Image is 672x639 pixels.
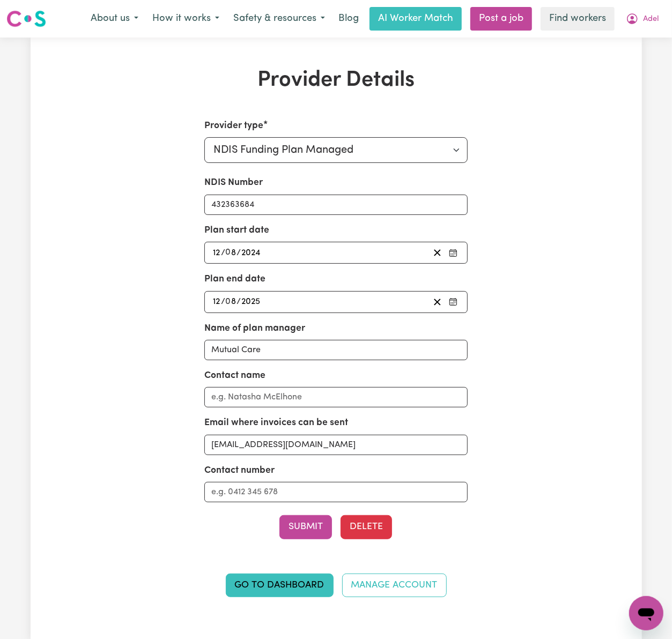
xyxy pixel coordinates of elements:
span: / [237,248,241,258]
input: ---- [241,295,261,309]
input: -- [226,295,237,309]
label: Plan start date [204,224,269,237]
span: 0 [225,249,231,257]
span: / [221,248,225,258]
input: Enter your NDIS number [204,195,468,215]
input: e.g. MyPlanManager Pty. Ltd. [204,340,468,360]
label: NDIS Number [204,176,263,190]
input: ---- [241,246,262,260]
button: Clear plan end date [429,295,446,309]
button: Safety & resources [226,8,332,30]
button: Delete [341,515,392,539]
a: Go to Dashboard [226,574,334,597]
button: How it works [145,8,226,30]
label: Name of plan manager [204,322,305,336]
a: Careseekers logo [6,6,46,31]
img: Careseekers logo [6,9,46,28]
input: -- [212,246,221,260]
label: Provider type [204,119,263,133]
label: Contact number [204,464,275,478]
input: e.g. Natasha McElhone [204,387,468,407]
input: -- [226,246,237,260]
span: / [237,297,241,307]
input: -- [212,295,221,309]
span: / [221,297,225,307]
a: Post a job [470,7,532,31]
button: Clear plan start date [429,246,446,260]
iframe: Button to launch messaging window [629,596,663,630]
a: AI Worker Match [370,7,462,31]
span: Adel [643,13,659,25]
label: Contact name [204,369,265,383]
label: Email where invoices can be sent [204,416,348,430]
button: My Account [619,8,666,30]
a: Find workers [541,7,615,31]
input: e.g. nat.mc@myplanmanager.com.au [204,435,468,455]
h1: Provider Details [139,68,534,93]
a: Manage Account [342,574,447,597]
a: Blog [332,7,365,31]
button: About us [84,8,145,30]
button: Submit [279,515,332,539]
input: e.g. 0412 345 678 [204,482,468,502]
button: Pick your plan end date [446,295,461,309]
label: Plan end date [204,272,265,286]
span: 0 [225,298,231,306]
button: Pick your plan start date [446,246,461,260]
